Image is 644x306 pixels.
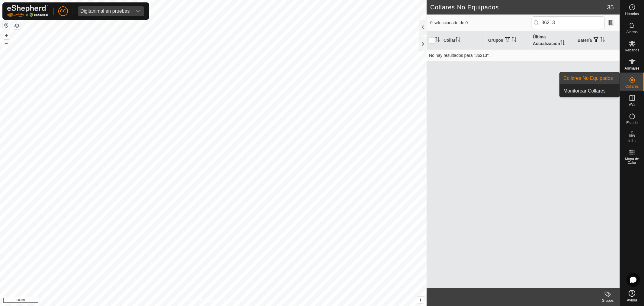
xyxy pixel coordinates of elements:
[417,297,424,303] button: i
[430,4,607,11] h2: Collares No Equipados
[7,5,48,17] img: Logo Gallagher
[563,75,613,82] span: Collares No Equipados
[575,31,620,50] th: Batería
[620,288,644,304] a: Ayuda
[420,297,421,302] span: i
[182,298,217,304] a: Política de Privacidad
[607,3,614,12] span: 35
[512,38,517,43] p-sorticon: Activar para ordenar
[60,8,66,14] span: CC
[628,139,636,143] span: Infra
[625,67,639,70] span: Animales
[625,48,639,52] span: Rebaños
[563,87,606,95] span: Monitorear Collares
[3,22,10,29] button: Restablecer Mapa
[13,22,21,29] button: Capas del Mapa
[435,38,440,43] p-sorticon: Activar para ordenar
[3,32,10,39] button: +
[430,20,532,26] span: 0 seleccionado de 0
[78,6,132,16] span: Digitanimal en pruebas
[622,157,642,164] span: Mapa de Calor
[625,85,639,88] span: Collares
[224,298,245,304] a: Contáctenos
[3,40,10,47] button: –
[627,298,637,302] span: Ayuda
[80,9,130,14] div: Digitanimal en pruebas
[427,49,620,61] td: No hay resultados para "36213".
[132,6,144,16] div: dropdown trigger
[600,38,605,43] p-sorticon: Activar para ordenar
[629,103,635,106] span: VVs
[626,121,638,125] span: Estado
[532,16,605,29] input: Buscar (S)
[456,38,460,43] p-sorticon: Activar para ordenar
[626,30,638,34] span: Alertas
[625,12,639,16] span: Horarios
[560,85,620,97] a: Monitorear Collares
[560,41,565,46] p-sorticon: Activar para ordenar
[596,298,620,303] div: Grupos
[530,31,575,50] th: Última Actualización
[441,31,486,50] th: Collar
[560,72,620,84] a: Collares No Equipados
[486,31,530,50] th: Grupos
